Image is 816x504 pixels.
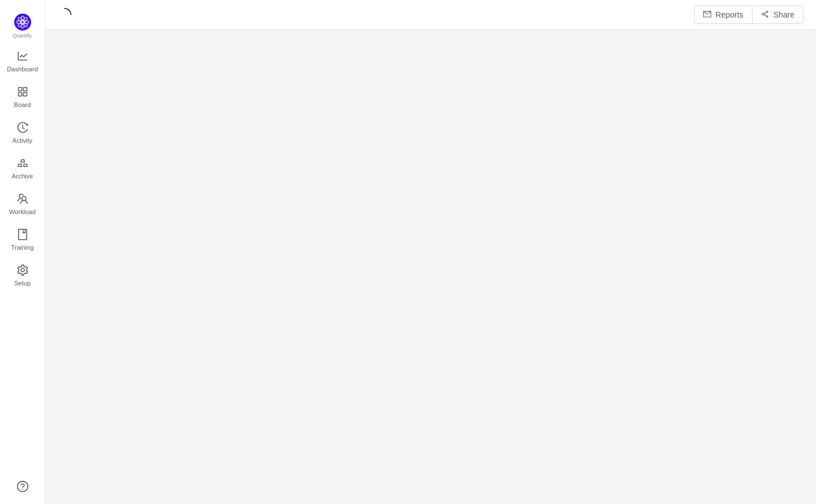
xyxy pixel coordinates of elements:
[17,158,28,181] a: Archive
[17,157,28,169] i: icon: gold
[14,14,31,31] img: Quantify
[9,200,36,223] span: Workload
[17,87,28,109] a: Board
[17,122,28,133] i: icon: history
[17,193,28,204] i: icon: team
[12,129,32,152] span: Activity
[17,229,28,240] i: icon: book
[694,6,753,24] button: icon: mailReports
[17,50,28,62] i: icon: line-chart
[17,481,28,492] a: icon: question-circle
[11,236,33,259] span: Training
[13,33,32,39] span: Quantify
[58,8,71,22] i: icon: loading
[17,265,28,288] a: Setup
[17,122,28,145] a: Activity
[752,6,804,24] button: icon: share-altShare
[17,51,28,74] a: Dashboard
[17,229,28,252] a: Training
[17,264,28,276] i: icon: setting
[12,165,33,187] span: Archive
[7,58,38,80] span: Dashboard
[17,86,28,97] i: icon: appstore
[14,272,31,294] span: Setup
[14,93,31,116] span: Board
[17,194,28,216] a: Workload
